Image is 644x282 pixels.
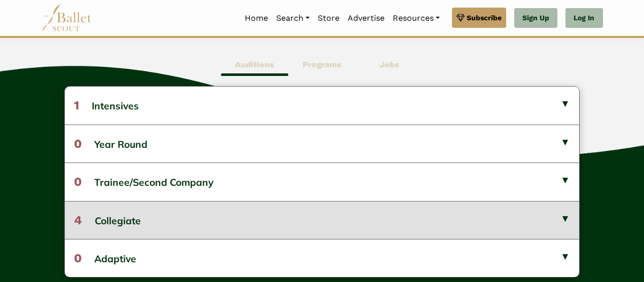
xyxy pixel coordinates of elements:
button: 1Intensives [65,87,579,124]
b: Jobs [380,60,399,69]
span: 0 [74,137,82,151]
a: Log In [565,8,602,28]
span: 0 [74,251,82,265]
b: Auditions [235,60,274,69]
span: 0 [74,175,82,189]
a: Home [241,8,272,29]
span: 1 [74,98,79,112]
button: 0Year Round [65,125,579,163]
a: Subscribe [452,8,506,28]
button: 0Adaptive [65,239,579,277]
img: gem.svg [457,12,465,23]
a: Advertise [344,8,389,29]
button: 0Trainee/Second Company [65,163,579,200]
span: 4 [74,213,82,227]
a: Store [314,8,344,29]
span: Subscribe [467,12,502,23]
button: 4Collegiate [65,201,579,239]
a: Resources [389,8,444,29]
a: Sign Up [514,8,557,28]
b: Programs [302,60,342,69]
a: Search [272,8,314,29]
